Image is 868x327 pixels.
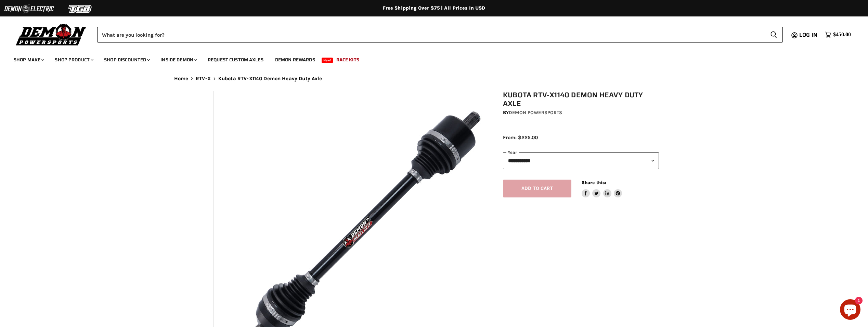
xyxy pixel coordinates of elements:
a: Demon Powersports [509,110,562,116]
a: Race Kits [331,53,364,67]
a: Shop Product [50,53,98,67]
a: Home [174,76,189,82]
input: Search [97,27,765,43]
ul: Main menu [9,50,849,67]
img: TGB Logo 2 [55,2,106,15]
a: Shop Discounted [99,53,154,67]
span: Kubota RTV-X1140 Demon Heavy Duty Axle [218,76,322,82]
span: Log in [799,31,817,39]
form: Product [97,27,783,43]
span: Share this: [582,180,606,185]
div: by [503,109,659,117]
span: $450.00 [833,32,851,38]
a: Demon Rewards [270,53,320,67]
nav: Breadcrumbs [160,76,708,82]
aside: Share this: [582,180,622,198]
h1: Kubota RTV-X1140 Demon Heavy Duty Axle [503,91,659,108]
a: Request Custom Axles [203,53,269,67]
div: Free Shipping Over $75 | All Prices In USD [160,5,708,11]
img: Demon Powersports [14,22,89,47]
select: year [503,152,659,169]
a: Inside Demon [155,53,201,67]
button: Search [765,27,783,43]
span: From: $225.00 [503,134,538,141]
a: RTV-X [196,76,211,82]
span: New! [322,58,333,63]
a: $450.00 [821,30,854,40]
a: Shop Make [9,53,48,67]
img: Demon Electric Logo 2 [3,2,55,15]
a: Log in [796,32,821,38]
inbox-online-store-chat: Shopify online store chat [838,299,863,322]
